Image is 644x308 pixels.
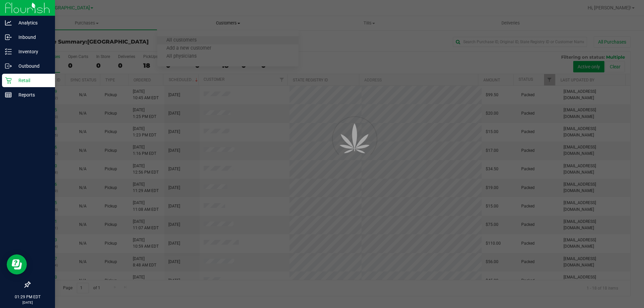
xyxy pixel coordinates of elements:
[12,19,52,27] p: Analytics
[5,77,12,84] inline-svg: Retail
[12,62,52,70] p: Outbound
[5,34,12,41] inline-svg: Inbound
[5,19,12,26] inline-svg: Analytics
[3,300,52,305] p: [DATE]
[12,33,52,41] p: Inbound
[5,91,12,98] inline-svg: Reports
[3,294,52,300] p: 01:29 PM EDT
[12,48,52,56] p: Inventory
[5,48,12,55] inline-svg: Inventory
[5,63,12,69] inline-svg: Outbound
[12,91,52,99] p: Reports
[12,76,52,84] p: Retail
[7,254,27,274] iframe: Resource center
